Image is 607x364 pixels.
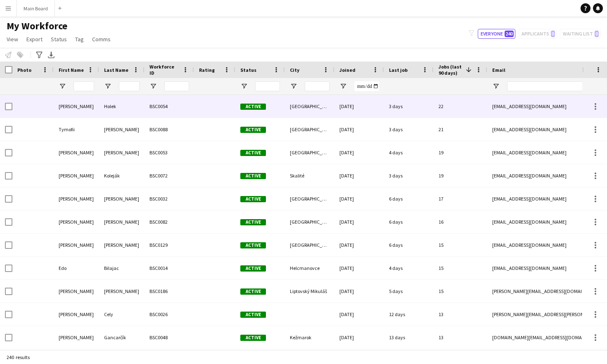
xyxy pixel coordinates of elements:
[145,164,194,187] div: BSC0072
[389,67,408,73] span: Last job
[59,67,84,73] span: First Name
[285,210,334,233] div: [GEOGRAPHIC_DATA]
[59,83,66,90] button: Open Filter Menu
[240,150,266,156] span: Active
[89,34,114,45] a: Comms
[99,303,145,326] div: Cely
[47,34,70,45] a: Status
[7,35,18,43] span: View
[434,164,487,187] div: 19
[434,257,487,279] div: 15
[17,0,55,17] button: Main Board
[384,210,434,233] div: 6 days
[384,118,434,141] div: 3 days
[334,234,384,256] div: [DATE]
[145,141,194,164] div: BSC0053
[384,95,434,118] div: 3 days
[3,34,21,45] a: View
[334,257,384,279] div: [DATE]
[240,265,266,272] span: Active
[240,312,266,318] span: Active
[149,83,157,90] button: Open Filter Menu
[505,31,514,37] span: 240
[285,257,334,279] div: Helcmanovce
[99,95,145,118] div: Holek
[434,141,487,164] div: 19
[439,64,462,76] span: Jobs (last 90 days)
[104,67,128,73] span: Last Name
[434,234,487,256] div: 15
[145,257,194,279] div: BSC0014
[354,81,379,91] input: Joined Filter Input
[34,50,44,60] app-action-btn: Advanced filters
[478,29,515,39] button: Everyone240
[384,141,434,164] div: 4 days
[285,234,334,256] div: [GEOGRAPHIC_DATA]
[99,141,145,164] div: [PERSON_NAME]
[145,280,194,303] div: BSC0186
[99,257,145,279] div: Bilajac
[255,81,280,91] input: Status Filter Input
[46,50,56,60] app-action-btn: Export XLSX
[305,81,330,91] input: City Filter Input
[384,164,434,187] div: 3 days
[285,141,334,164] div: [GEOGRAPHIC_DATA]
[384,257,434,279] div: 4 days
[240,242,266,248] span: Active
[334,210,384,233] div: [DATE]
[199,67,215,73] span: Rating
[285,326,334,349] div: Kežmarok
[23,34,46,45] a: Export
[104,83,111,90] button: Open Filter Menu
[75,35,84,43] span: Tag
[285,118,334,141] div: [GEOGRAPHIC_DATA]
[434,187,487,210] div: 17
[240,173,266,179] span: Active
[145,118,194,141] div: BSC0088
[99,118,145,141] div: [PERSON_NAME]
[99,234,145,256] div: [PERSON_NAME]
[54,326,99,349] div: [PERSON_NAME]
[290,67,299,73] span: City
[145,95,194,118] div: BSC0054
[74,81,94,91] input: First Name Filter Input
[434,210,487,233] div: 16
[384,187,434,210] div: 6 days
[145,187,194,210] div: BSC0032
[54,303,99,326] div: [PERSON_NAME]
[54,187,99,210] div: [PERSON_NAME]
[334,326,384,349] div: [DATE]
[149,64,179,76] span: Workforce ID
[240,127,266,133] span: Active
[145,303,194,326] div: BSC0026
[99,164,145,187] div: Koleják
[285,164,334,187] div: Skalité
[334,303,384,326] div: [DATE]
[285,280,334,303] div: Liptovský Mikuláš
[54,210,99,233] div: [PERSON_NAME]
[145,234,194,256] div: BSC0129
[54,234,99,256] div: [PERSON_NAME]
[99,210,145,233] div: [PERSON_NAME]
[92,35,111,43] span: Comms
[339,67,356,73] span: Joined
[145,210,194,233] div: BSC0082
[434,280,487,303] div: 15
[26,35,43,43] span: Export
[145,326,194,349] div: BSC0048
[290,83,297,90] button: Open Filter Menu
[334,164,384,187] div: [DATE]
[492,67,505,73] span: Email
[240,335,266,341] span: Active
[285,95,334,118] div: [GEOGRAPHIC_DATA]
[119,81,140,91] input: Last Name Filter Input
[17,67,31,73] span: Photo
[99,326,145,349] div: Gancarčík
[54,280,99,303] div: [PERSON_NAME]
[334,118,384,141] div: [DATE]
[240,104,266,110] span: Active
[72,34,87,45] a: Tag
[99,280,145,303] div: [PERSON_NAME]
[54,95,99,118] div: [PERSON_NAME]
[384,326,434,349] div: 13 days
